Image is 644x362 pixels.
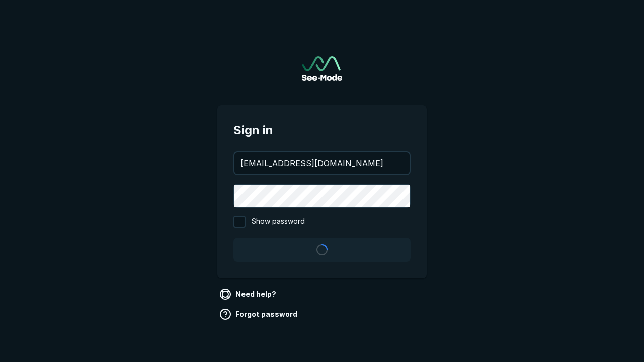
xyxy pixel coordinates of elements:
a: Forgot password [217,306,301,322]
img: See-Mode Logo [302,56,342,81]
span: Sign in [233,121,411,139]
input: your@email.com [234,152,410,174]
a: Need help? [217,286,280,302]
a: Go to sign in [302,56,342,81]
span: Show password [252,216,305,228]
